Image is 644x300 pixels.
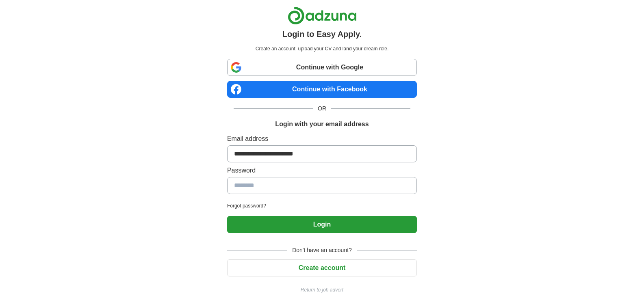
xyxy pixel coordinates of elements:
button: Login [227,216,417,233]
a: Continue with Facebook [227,81,417,98]
p: Create an account, upload your CV and land your dream role. [229,45,415,52]
h1: Login to Easy Apply. [282,28,362,40]
label: Email address [227,134,417,144]
label: Password [227,166,417,175]
a: Return to job advert [227,286,417,294]
a: Continue with Google [227,59,417,76]
button: Create account [227,259,417,276]
img: Adzuna logo [288,6,357,25]
span: OR [313,104,331,113]
h1: Login with your email address [275,119,369,129]
span: Don't have an account? [287,246,357,255]
a: Create account [227,264,417,271]
a: Forgot password? [227,202,417,209]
